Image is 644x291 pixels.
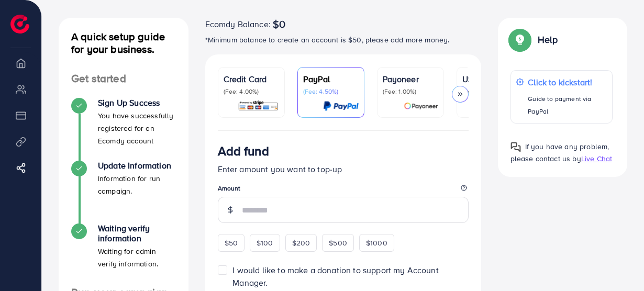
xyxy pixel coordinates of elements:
[218,163,469,175] p: Enter amount you want to top-up
[98,161,176,171] h4: Update Information
[232,264,438,288] span: I would like to make a donation to support my Account Manager.
[59,30,188,55] h4: A quick setup guide for your business.
[10,15,29,33] img: logo
[218,184,469,197] legend: Amount
[528,93,607,118] p: Guide to payment via PayPal
[462,73,518,85] p: USDT
[224,87,279,96] p: (Fee: 4.00%)
[98,245,176,270] p: Waiting for admin verify information.
[404,100,438,112] img: card
[98,223,176,243] h4: Waiting verify information
[59,98,188,161] li: Sign Up Success
[238,100,279,112] img: card
[225,238,238,248] span: $50
[273,18,285,30] span: $0
[366,238,387,248] span: $1000
[581,153,612,164] span: Live Chat
[98,109,176,147] p: You have successfully registered for an Ecomdy account
[383,87,438,96] p: (Fee: 1.00%)
[205,18,271,30] span: Ecomdy Balance:
[528,76,607,88] p: Click to kickstart!
[510,141,609,164] span: If you have any problem, please contact us by
[303,73,359,85] p: PayPal
[98,98,176,108] h4: Sign Up Success
[59,223,188,286] li: Waiting verify information
[59,161,188,223] li: Update Information
[292,238,310,248] span: $200
[303,87,359,96] p: (Fee: 4.50%)
[59,72,188,85] h4: Get started
[257,238,273,248] span: $100
[599,244,636,283] iframe: Chat
[383,73,438,85] p: Payoneer
[98,172,176,197] p: Information for run campaign.
[205,33,481,46] p: *Minimum balance to create an account is $50, please add more money.
[538,33,558,46] p: Help
[218,143,269,159] h3: Add fund
[510,30,529,49] img: Popup guide
[329,238,347,248] span: $500
[224,73,279,85] p: Credit Card
[323,100,359,112] img: card
[510,142,521,152] img: Popup guide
